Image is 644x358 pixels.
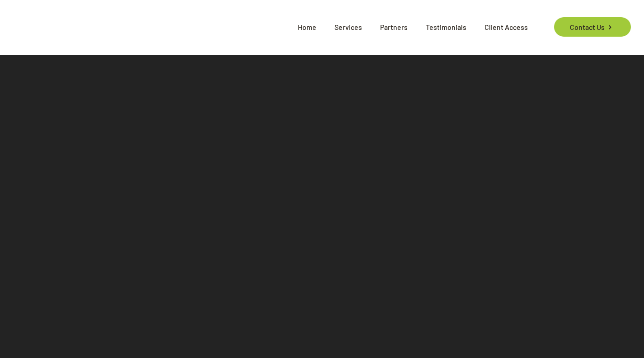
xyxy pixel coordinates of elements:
[371,14,417,41] span: Partners
[417,14,475,41] span: Testimonials
[325,14,371,41] span: Services
[475,14,537,41] span: Client Access
[554,17,630,37] a: Contact Us
[289,14,325,41] span: Home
